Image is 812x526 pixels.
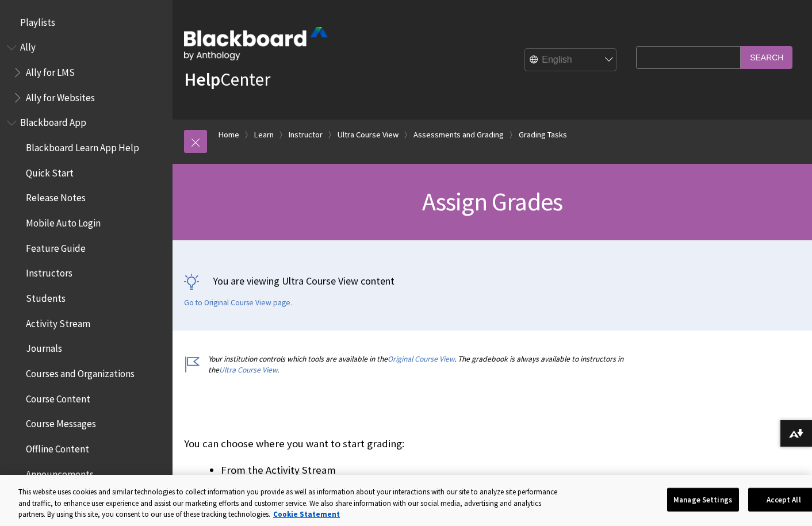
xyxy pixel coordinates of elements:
[7,38,166,107] nav: Book outline for Anthology Ally Help
[7,13,166,32] nav: Book outline for Playlists
[273,509,340,519] a: More information about your privacy, opens in a new tab
[184,68,220,91] strong: Help
[219,365,277,375] a: Ultra Course View
[26,213,101,229] span: Mobile Auto Login
[184,274,800,288] p: You are viewing Ultra Course View content
[667,487,739,512] button: Manage Settings
[26,289,66,304] span: Students
[184,354,630,375] p: Your institution controls which tools are available in the . The gradebook is always available to...
[26,239,86,254] span: Feature Guide
[289,128,323,142] a: Instructor
[26,63,75,78] span: Ally for LMS
[338,128,399,142] a: Ultra Course View
[26,314,90,329] span: Activity Stream
[388,354,454,364] a: Original Course View
[26,464,94,480] span: Announcements
[20,113,86,129] span: Blackboard App
[18,486,568,520] div: This website uses cookies and similar technologies to collect information you provide as well as ...
[26,138,139,153] span: Blackboard Learn App Help
[26,264,72,279] span: Instructors
[26,88,95,103] span: Ally for Websites
[254,128,274,142] a: Learn
[26,389,90,405] span: Course Content
[184,68,270,91] a: HelpCenter
[221,462,630,478] li: From the Activity Stream
[184,27,328,60] img: Blackboard by Anthology
[413,128,504,142] a: Assessments and Grading
[184,298,292,308] a: Go to Original Course View page.
[26,439,89,455] span: Offline Content
[26,364,135,379] span: Courses and Organizations
[20,13,55,28] span: Playlists
[422,186,563,217] span: Assign Grades
[26,189,86,204] span: Release Notes
[26,414,96,430] span: Course Messages
[525,49,617,72] select: Site Language Selector
[26,163,74,179] span: Quick Start
[519,128,567,142] a: Grading Tasks
[741,46,792,68] input: Search
[26,339,62,355] span: Journals
[219,128,239,142] a: Home
[20,38,36,53] span: Ally
[184,436,630,451] p: You can choose where you want to start grading:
